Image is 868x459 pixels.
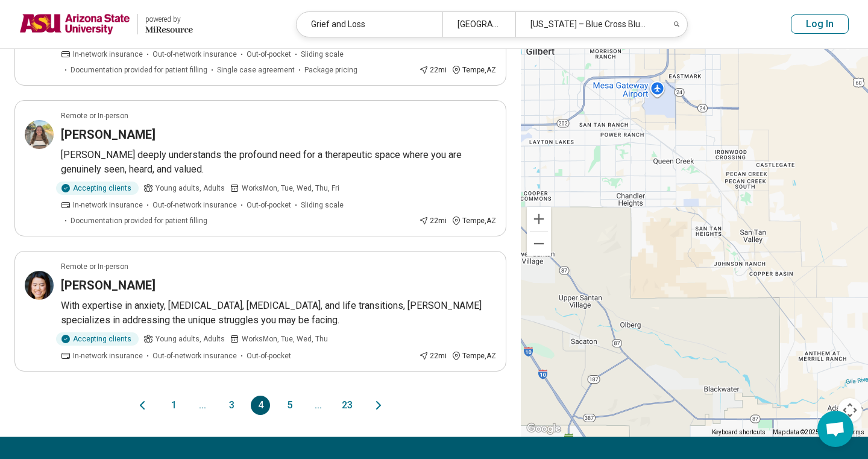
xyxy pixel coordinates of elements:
span: Out-of-pocket [247,350,291,361]
div: Tempe , AZ [451,65,496,75]
button: 3 [222,396,241,415]
img: Arizona State University [19,10,130,39]
button: Previous page [135,396,149,415]
span: In-network insurance [73,350,143,361]
div: [US_STATE] – Blue Cross Blue Shield [515,12,661,37]
img: Google [524,421,564,437]
div: Tempe , AZ [451,350,496,361]
h3: [PERSON_NAME] [61,277,156,294]
button: Zoom in [527,207,551,231]
button: Map camera controls [838,398,862,422]
span: Works Mon, Tue, Wed, Thu, Fri [242,183,339,194]
span: Sliding scale [301,49,344,60]
a: Open this area in Google Maps (opens a new window) [524,421,564,437]
div: 22 mi [419,350,447,361]
span: Documentation provided for patient filling [71,65,207,75]
button: Keyboard shortcuts [712,428,766,437]
span: Works Mon, Tue, Wed, Thu [242,334,328,344]
div: 22 mi [419,65,447,75]
a: Terms (opens in new tab) [847,429,864,435]
span: Map data ©2025 Google [773,429,840,435]
span: Out-of-network insurance [153,200,237,211]
button: Log In [791,14,849,34]
h3: [PERSON_NAME] [61,126,156,143]
button: 4 [251,396,270,415]
span: Young adults, Adults [156,183,225,194]
p: Remote or In-person [61,110,128,121]
p: Remote or In-person [61,261,128,272]
button: Next page [371,396,386,415]
span: Single case agreement [217,65,295,75]
a: Arizona State Universitypowered by [19,10,193,39]
span: ... [193,396,212,415]
div: powered by [145,14,193,25]
span: In-network insurance [73,49,143,60]
span: Out-of-pocket [247,49,291,60]
button: 5 [280,396,299,415]
div: [GEOGRAPHIC_DATA] [442,12,515,37]
div: Open chat [817,411,854,447]
p: With expertise in anxiety, [MEDICAL_DATA], [MEDICAL_DATA], and life transitions, [PERSON_NAME] sp... [61,299,496,328]
span: In-network insurance [73,200,143,211]
span: Young adults, Adults [156,334,225,344]
button: 23 [338,396,357,415]
div: Accepting clients [56,332,139,346]
span: ... [309,396,328,415]
span: Out-of-network insurance [153,49,237,60]
span: Documentation provided for patient filling [71,215,207,226]
span: Out-of-network insurance [153,350,237,361]
span: Sliding scale [301,200,344,211]
p: [PERSON_NAME] deeply understands the profound need for a therapeutic space where you are genuinel... [61,148,496,177]
span: Out-of-pocket [247,200,291,211]
span: Package pricing [304,65,357,75]
div: 22 mi [419,215,447,226]
div: Tempe , AZ [451,215,496,226]
div: Grief and Loss [297,12,442,37]
button: 1 [164,396,183,415]
div: Accepting clients [56,182,139,195]
button: Zoom out [527,232,551,256]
